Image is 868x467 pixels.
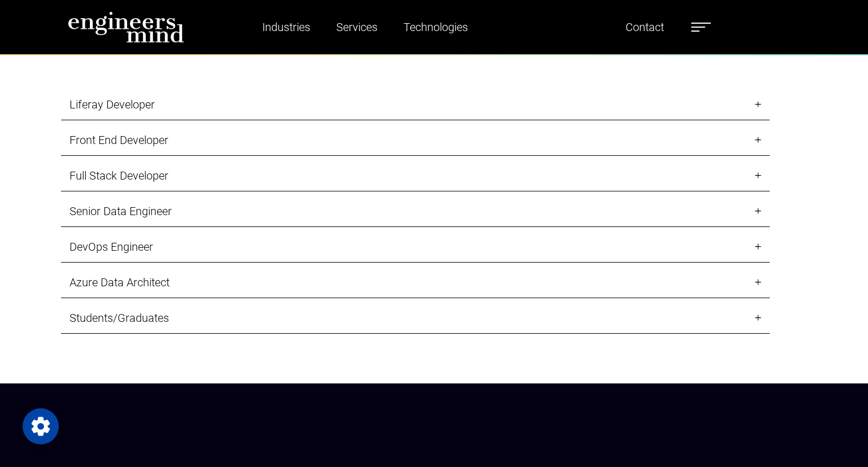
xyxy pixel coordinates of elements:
[332,14,382,40] a: Services
[399,14,472,40] a: Technologies
[61,303,770,334] a: Students/Graduates
[68,11,184,43] img: logo
[258,14,315,40] a: Industries
[61,196,770,227] a: Senior Data Engineer
[61,232,770,263] a: DevOps Engineer
[61,267,770,298] a: Azure Data Architect
[61,125,770,156] a: Front End Developer
[61,160,770,191] a: Full Stack Developer
[61,89,770,120] a: Liferay Developer
[621,14,669,40] a: Contact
